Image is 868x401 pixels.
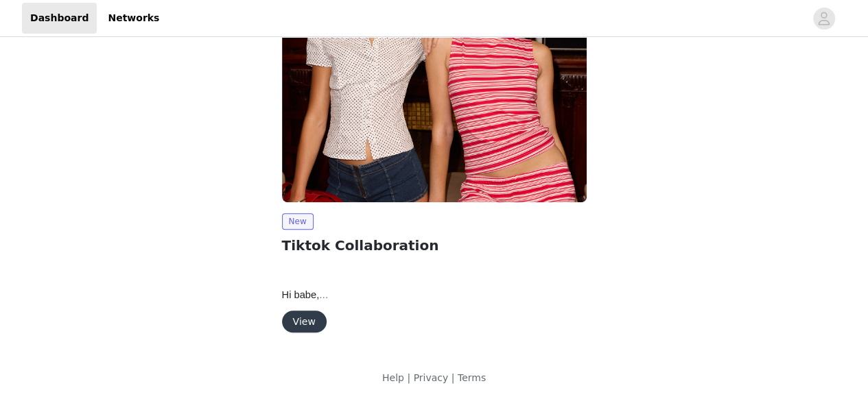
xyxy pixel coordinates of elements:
[282,235,587,256] h2: Tiktok Collaboration
[407,372,410,383] span: |
[382,372,404,383] a: Help
[451,372,455,383] span: |
[282,317,327,327] a: View
[99,3,167,34] a: Networks
[817,8,830,29] div: avatar
[282,311,327,332] button: View
[413,372,448,383] a: Privacy
[282,213,314,230] span: New
[22,3,97,34] a: Dashboard
[458,372,486,383] a: Terms
[282,289,329,300] span: Hi babe,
